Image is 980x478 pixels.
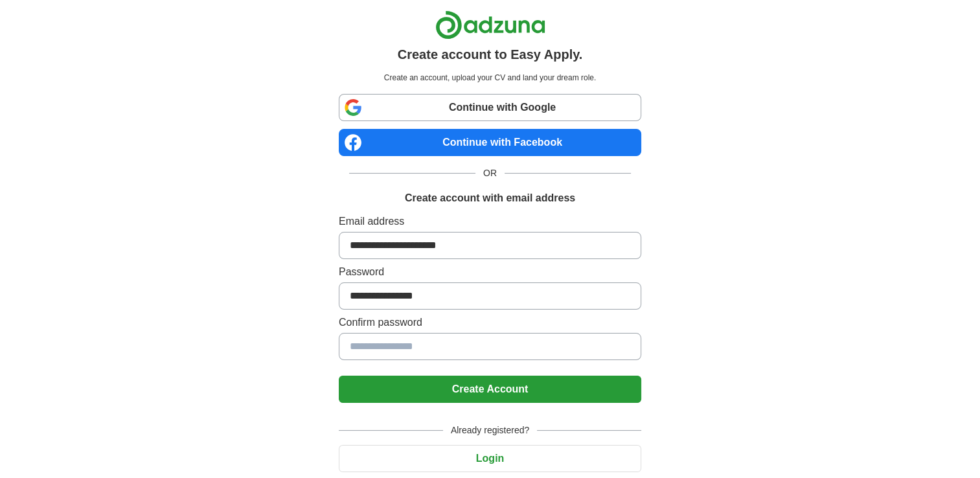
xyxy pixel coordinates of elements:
img: Adzuna logo [435,10,545,40]
a: Continue with Facebook [339,129,641,156]
button: Create Account [339,376,641,403]
button: Login [339,445,641,472]
p: Create an account, upload your CV and land your dream role. [341,72,639,84]
label: Confirm password [339,315,641,330]
h1: Create account with email address [405,190,575,206]
h1: Create account to Easy Apply. [398,45,583,64]
span: OR [475,166,505,180]
span: Already registered? [443,424,537,437]
label: Password [339,264,641,280]
a: Login [339,453,641,464]
a: Continue with Google [339,94,641,121]
label: Email address [339,214,641,229]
